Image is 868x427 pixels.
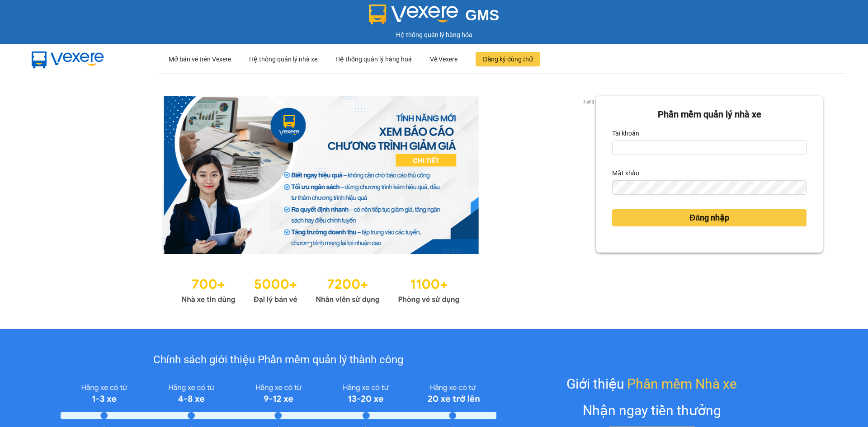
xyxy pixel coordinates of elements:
li: slide item 2 [319,243,322,247]
div: Phần mềm quản lý nhà xe [612,108,807,122]
label: Mật khẩu [612,166,639,180]
img: mbUUG5Q.png [23,44,113,74]
input: Mật khẩu [612,180,807,195]
button: previous slide / item [45,96,58,254]
div: Nhận ngay tiền thưởng [583,400,721,421]
img: Statistics.png [181,272,460,306]
label: Tài khoản [612,126,639,141]
p: 1 of 3 [580,96,596,108]
span: Phần mềm Nhà xe [627,373,737,394]
a: GMS [369,14,500,21]
div: Mở bán vé trên Vexere [169,45,231,74]
input: Tài khoản [612,141,807,155]
span: Đăng ký dùng thử [483,54,533,64]
li: slide item 3 [330,243,333,247]
div: Chính sách giới thiệu Phần mềm quản lý thành công [61,352,496,369]
div: Về Vexere [430,45,458,74]
span: Đăng nhập [689,211,729,224]
div: Hệ thống quản lý hàng hóa [2,30,866,40]
button: Đăng ký dùng thử [476,52,540,66]
div: Hệ thống quản lý hàng hoá [335,45,412,74]
img: logo 2 [369,5,458,24]
div: Giới thiệu [566,373,737,394]
button: next slide / item [583,96,596,254]
span: GMS [465,7,499,23]
li: slide item 1 [308,243,311,247]
div: Hệ thống quản lý nhà xe [249,45,317,74]
button: Đăng nhập [612,209,807,226]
